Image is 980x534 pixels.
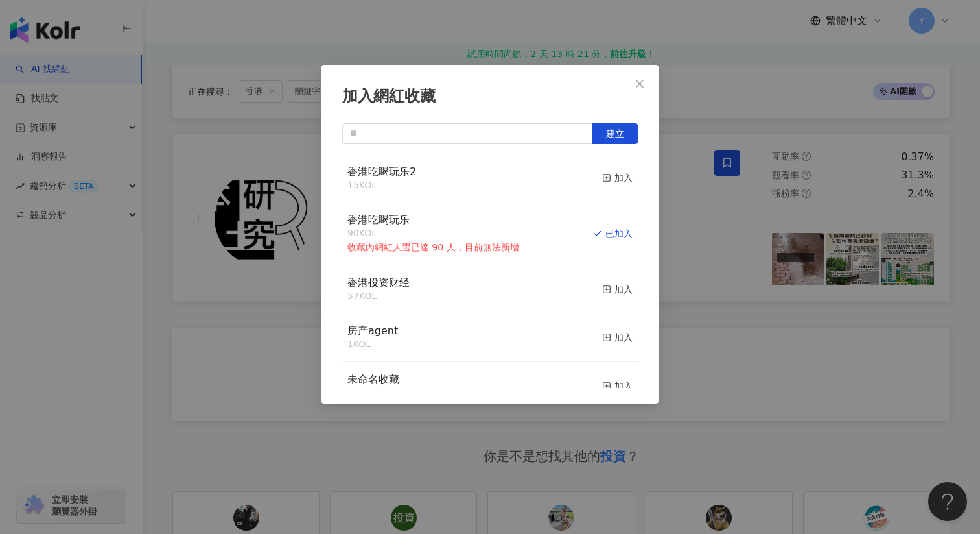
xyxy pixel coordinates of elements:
[347,165,416,178] span: 香港吃喝玩乐2
[635,79,645,89] span: close
[593,213,633,254] button: 已加入
[602,165,633,192] button: 加入
[172,134,950,302] a: KOL Avatar本土研究社Liber Research Community網紅類型：房地產·教育與學習·財經·法政社會·旅遊總追蹤數：100,16510萬查看關鍵字貼文 35 筆互動率que...
[347,278,410,288] a: 香港投资财经
[602,379,633,393] div: 加入
[602,276,633,303] button: 加入
[347,215,410,225] a: 香港吃喝玩乐
[606,128,624,139] span: 建立
[347,374,399,385] a: 未命名收藏
[602,171,633,185] div: 加入
[347,179,416,192] div: 15 KOL
[342,86,638,108] div: 加入網紅收藏
[593,226,633,241] div: 已加入
[602,330,633,345] div: 加入
[602,372,633,400] button: 加入
[347,242,519,252] span: 收藏內網紅人選已達 90 人，目前無法新增
[347,387,399,400] div: 1 KOL
[347,290,410,303] div: 57 KOL
[347,324,398,337] span: 房产agent
[347,227,519,240] div: 90 KOL
[627,71,653,97] button: Close
[347,326,398,336] a: 房产agent
[347,167,416,177] a: 香港吃喝玩乐2
[602,324,633,351] button: 加入
[592,123,638,144] button: 建立
[347,373,399,385] span: 未命名收藏
[347,338,398,351] div: 1 KOL
[347,213,410,226] span: 香港吃喝玩乐
[347,276,410,289] span: 香港投资财经
[602,282,633,297] div: 加入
